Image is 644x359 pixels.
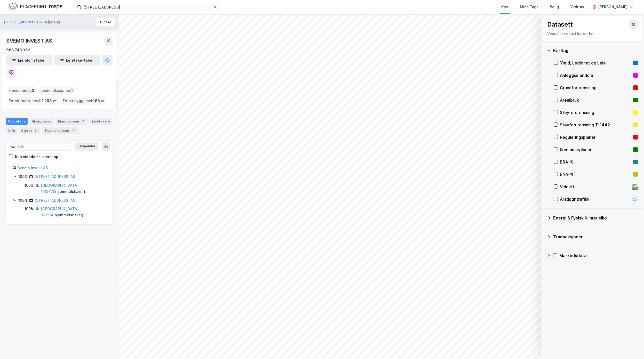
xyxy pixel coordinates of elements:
[81,119,86,124] div: 2
[560,171,631,177] div: BYA–%
[618,334,644,359] div: Kontrollprogram for chat
[96,18,115,26] button: Tilbake
[520,4,538,10] div: Mine Tags
[32,87,34,94] span: 2
[60,97,107,105] div: Totalt byggareal :
[560,97,631,103] div: Arealbruk
[33,128,38,133] div: 3
[75,142,99,151] button: Ekspander
[560,184,630,190] div: Veinett
[550,4,559,10] div: Bolig
[45,19,60,25] div: Gårdeier
[560,85,631,91] div: Grunnforurensning
[93,98,104,104] span: 183 ㎡
[19,127,40,134] div: Styret
[6,47,30,53] div: 988 749 362
[54,55,100,66] button: Leietakertabell
[4,20,39,25] button: [STREET_ADDRESS]
[15,154,58,160] div: Kun eiendoms-eierskap
[30,118,54,125] div: Aksjonærer
[15,143,72,150] input: Søk
[6,97,58,105] div: Totalt tomteareal :
[35,198,75,202] a: [STREET_ADDRESS] AS
[570,4,584,10] div: Verktøy
[560,60,631,66] div: Yield, Ledighet og Leie
[560,72,631,78] div: Anleggseiendom
[560,122,631,128] div: Støyforurensning T-1442
[560,146,631,153] div: Kommuneplaner
[25,182,34,189] div: 100%
[547,31,638,37] div: Visualiser data i kartet her.
[559,252,638,259] div: Markedsdata
[6,55,52,66] button: Eiendomstabell
[41,207,79,217] a: [GEOGRAPHIC_DATA], 94/214
[6,37,53,45] div: SVEMO INVEST AS
[41,183,79,194] a: [GEOGRAPHIC_DATA], 103/770
[560,159,631,165] div: BRA–%
[70,128,77,133] div: 44
[560,109,631,116] div: Støyforurensning
[41,182,106,195] div: ( hjemmelshaver )
[38,86,75,95] div: Leide lokasjoner :
[42,127,79,134] div: Transaksjoner
[553,47,638,54] div: Kartlag
[6,127,17,134] div: Info
[56,118,88,125] div: Eiendommer
[547,20,573,29] div: Datasett
[553,215,638,221] div: Energi & Fysisk Klimarisiko
[90,118,112,125] div: Leietakere
[618,334,644,359] iframe: Chat Widget
[560,134,631,140] div: Reguleringsplaner
[41,98,56,104] span: 2 293 ㎡
[8,2,62,11] img: logo.f888ab2527a4732fd821a326f86c7f29.svg
[6,118,28,125] div: Portefølje
[25,206,34,212] div: 100%
[41,206,106,218] div: ( hjemmelshaver )
[553,234,638,240] div: Transaksjoner
[18,166,48,170] a: Svemo Invest AS
[631,183,638,190] div: 🛣️
[71,87,73,94] span: 1
[560,196,630,202] div: Årsdøgntrafikk
[18,174,28,180] div: 100%
[6,86,36,95] div: Eiendommer :
[81,3,213,11] input: Søk på adresse, matrikkel, gårdeiere, leietakere eller personer
[501,4,509,10] div: Kart
[18,197,28,203] div: 100%
[598,4,627,10] div: [PERSON_NAME]
[35,174,75,179] a: [STREET_ADDRESS] AS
